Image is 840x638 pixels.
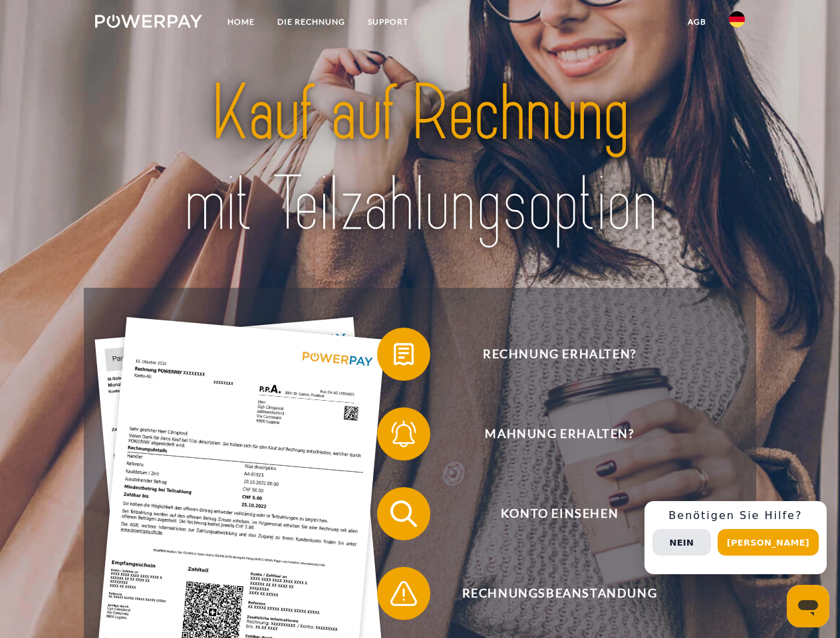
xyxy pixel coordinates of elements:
img: title-powerpay_de.svg [127,64,713,255]
button: Nein [652,529,711,556]
span: Rechnungsbeanstandung [396,567,722,620]
img: de [729,11,745,27]
div: Schnellhilfe [644,501,827,574]
span: Rechnung erhalten? [396,328,722,381]
a: SUPPORT [356,10,420,34]
button: Rechnungsbeanstandung [377,567,723,620]
button: Mahnung erhalten? [377,407,723,461]
img: logo-powerpay-white.svg [95,15,202,28]
a: Home [216,10,266,34]
a: DIE RECHNUNG [266,10,356,34]
button: Rechnung erhalten? [377,328,723,381]
span: Mahnung erhalten? [396,407,722,461]
button: [PERSON_NAME] [718,529,819,556]
button: Konto einsehen [377,487,723,540]
img: qb_search.svg [387,497,420,530]
img: qb_warning.svg [387,577,420,610]
h3: Benötigen Sie Hilfe? [652,509,819,522]
img: qb_bell.svg [387,417,420,451]
iframe: Schaltfläche zum Öffnen des Messaging-Fensters [787,585,829,627]
a: agb [676,10,718,34]
span: Konto einsehen [396,487,722,540]
img: qb_bill.svg [387,338,420,371]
